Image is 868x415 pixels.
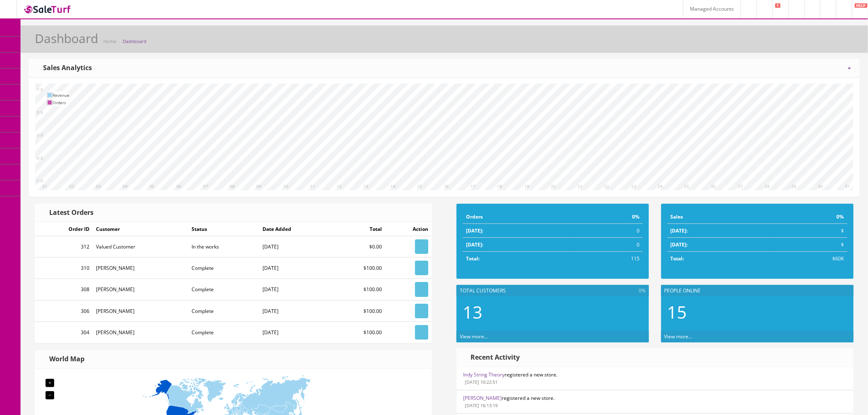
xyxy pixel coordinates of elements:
[457,367,853,390] li: registered a new store.
[188,279,259,300] td: Complete
[661,285,854,296] div: People Online
[93,236,189,258] td: Valued Customer
[35,279,93,300] td: 308
[466,227,483,234] strong: [DATE]:
[43,209,94,217] h3: Latest Orders
[573,210,643,224] td: 0%
[93,322,189,343] td: [PERSON_NAME]
[665,333,692,340] a: View more...
[466,255,480,262] strong: Total:
[463,402,498,408] small: [DATE] 16:13:19
[260,322,333,343] td: [DATE]
[35,236,93,258] td: 312
[573,224,643,238] td: 0
[671,241,688,248] strong: [DATE]:
[639,287,646,294] span: 0%
[188,258,259,279] td: Complete
[770,224,847,238] td: $
[333,279,385,300] td: $100.00
[333,222,385,236] td: Total
[667,303,847,322] h2: 15
[103,38,116,44] a: Home
[35,322,93,343] td: 304
[35,32,98,45] h1: Dashboard
[465,354,520,361] h3: Recent Activity
[770,210,847,224] td: 0%
[260,258,333,279] td: [DATE]
[188,222,259,236] td: Status
[463,394,502,401] a: [PERSON_NAME]
[123,38,146,44] a: Dashboard
[53,99,69,106] td: Orders
[770,252,847,266] td: $60K
[463,371,505,378] a: Indy String Theory
[260,236,333,258] td: [DATE]
[671,227,688,234] strong: [DATE]:
[333,300,385,322] td: $100.00
[43,356,85,363] h3: World Map
[463,210,573,224] td: Orders
[463,379,498,385] small: [DATE] 10:22:51
[573,252,643,266] td: 115
[671,255,684,262] strong: Total:
[53,91,69,99] td: Revenue
[573,238,643,252] td: 0
[333,258,385,279] td: $100.00
[46,379,54,387] div: +
[93,300,189,322] td: [PERSON_NAME]
[37,64,92,72] h3: Sales Analytics
[260,222,333,236] td: Date Added
[333,236,385,258] td: $0.00
[466,241,483,248] strong: [DATE]:
[457,285,649,296] div: Total Customers
[188,322,259,343] td: Complete
[260,300,333,322] td: [DATE]
[667,210,770,224] td: Sales
[188,236,259,258] td: In the works
[770,238,847,252] td: $
[333,322,385,343] td: $100.00
[460,333,488,340] a: View more...
[457,390,853,414] li: registered a new store.
[23,4,72,15] img: SaleTurf
[93,279,189,300] td: [PERSON_NAME]
[260,279,333,300] td: [DATE]
[463,303,643,322] h2: 13
[93,222,189,236] td: Customer
[46,391,54,399] div: −
[855,3,868,8] span: HELP
[188,300,259,322] td: Complete
[35,300,93,322] td: 306
[93,258,189,279] td: [PERSON_NAME]
[775,3,781,8] span: 1
[35,258,93,279] td: 310
[385,222,432,236] td: Action
[35,222,93,236] td: Order ID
